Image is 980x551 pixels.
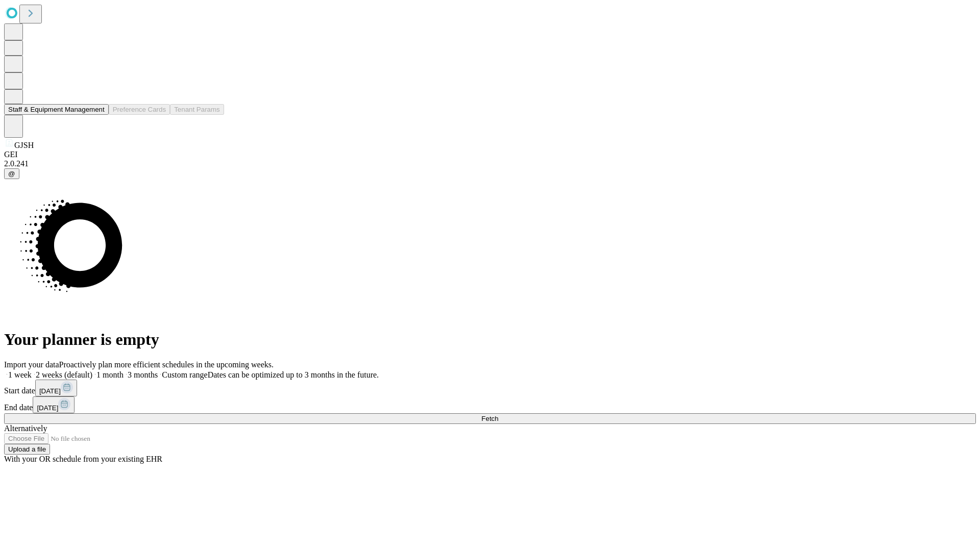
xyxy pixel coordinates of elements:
span: GJSH [14,141,34,149]
button: @ [4,168,19,179]
span: 3 months [128,370,158,379]
div: Start date [4,380,976,396]
span: Custom range [162,370,207,379]
span: [DATE] [39,387,61,395]
span: @ [8,170,15,178]
span: Fetch [481,415,498,422]
span: 2 weeks (default) [36,370,92,379]
button: Staff & Equipment Management [4,104,109,115]
h1: Your planner is empty [4,330,976,349]
span: Alternatively [4,424,47,433]
button: [DATE] [33,396,75,413]
span: 1 week [8,370,32,379]
button: Tenant Params [170,104,224,115]
span: With your OR schedule from your existing EHR [4,455,162,463]
button: [DATE] [35,380,77,396]
button: Upload a file [4,444,50,455]
span: [DATE] [37,404,58,412]
button: Preference Cards [109,104,170,115]
span: Import your data [4,360,59,369]
div: 2.0.241 [4,159,976,168]
button: Fetch [4,413,976,424]
div: End date [4,396,976,413]
div: GEI [4,150,976,159]
span: Dates can be optimized up to 3 months in the future. [208,370,379,379]
span: 1 month [96,370,124,379]
span: Proactively plan more efficient schedules in the upcoming weeks. [59,360,274,369]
